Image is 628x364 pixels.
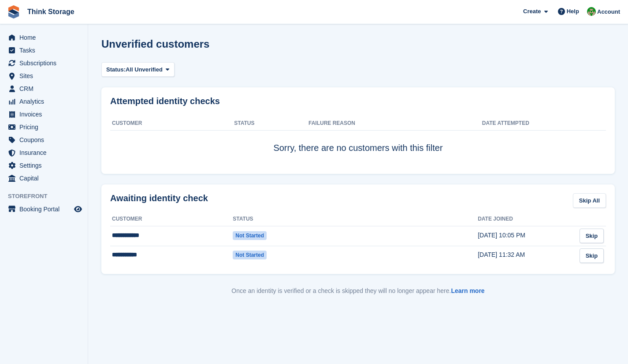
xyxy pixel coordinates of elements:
h1: Unverified customers [101,38,209,50]
span: Not started [233,251,267,259]
span: Help [567,7,579,16]
button: Status: All Unverified [101,62,175,77]
img: stora-icon-8386f47178a22dfd0bd8f6a31ec36ba5ce8667c1dd55bd0f319d3a0aa187defe.svg [7,5,20,19]
span: Invoices [19,108,72,120]
a: Learn more [451,287,484,294]
a: Preview store [73,204,83,214]
span: Create [523,7,541,16]
span: Status: [106,65,126,74]
th: Customer [110,116,234,131]
a: menu [4,44,83,56]
a: Skip [580,248,604,263]
a: Think Storage [24,4,78,19]
span: Sites [19,70,72,82]
span: Coupons [19,134,72,146]
a: menu [4,172,83,184]
span: Tasks [19,44,72,56]
a: menu [4,159,83,172]
p: Once an identity is verified or a check is skipped they will no longer appear here. [101,286,615,296]
span: Settings [19,159,72,172]
span: Storefront [8,192,88,201]
span: Home [19,31,72,44]
th: Status [233,212,306,226]
th: Status [234,116,308,131]
a: menu [4,146,83,159]
span: All Unverified [126,65,163,74]
span: Pricing [19,121,72,133]
a: menu [4,70,83,82]
span: Capital [19,172,72,184]
td: [DATE] 10:05 PM [478,226,576,246]
a: menu [4,31,83,44]
a: Skip [580,229,604,243]
a: menu [4,57,83,69]
span: Analytics [19,95,72,108]
a: menu [4,134,83,146]
span: Not started [233,231,267,240]
span: Insurance [19,146,72,159]
a: menu [4,83,83,95]
td: [DATE] 11:32 AM [478,246,576,265]
span: Subscriptions [19,57,72,69]
a: menu [4,121,83,133]
a: menu [4,203,83,215]
a: Skip All [573,193,606,208]
span: Sorry, there are no customers with this filter [273,143,442,153]
a: menu [4,108,83,120]
th: Date joined [478,212,576,226]
a: menu [4,95,83,108]
th: Customer [110,212,233,226]
span: CRM [19,83,72,95]
h2: Attempted identity checks [110,96,606,106]
th: Date attempted [482,116,581,131]
img: Sarah Mackie [587,7,596,16]
span: Account [597,8,620,16]
th: Failure Reason [308,116,482,131]
h2: Awaiting identity check [110,193,208,203]
span: Booking Portal [19,203,72,215]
